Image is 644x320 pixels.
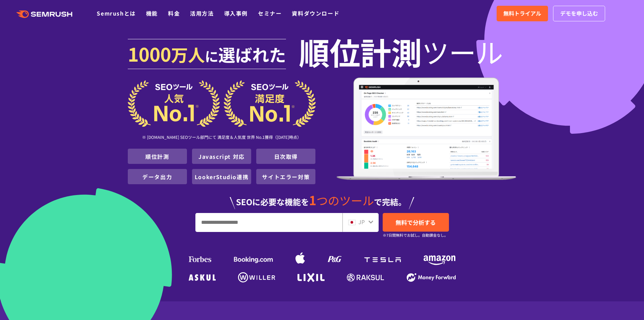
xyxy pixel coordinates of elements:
[422,38,503,65] span: ツール
[383,232,448,238] small: ※7日間無料でお試し。自動課金なし。
[396,218,436,227] span: 無料で分析する
[142,173,172,181] a: データ出力
[560,9,598,18] span: デモを申し込む
[503,9,541,18] span: 無料トライアル
[128,127,316,149] div: ※ [DOMAIN_NAME] SEOツール部門にて 満足度＆人気度 世界 No.1獲得（[DATE]時点）
[190,9,214,17] a: 活用方法
[168,9,180,17] a: 料金
[358,218,365,226] span: JP
[553,6,605,21] a: デモを申し込む
[218,42,286,66] span: 選ばれた
[299,38,422,65] span: 順位計測
[374,196,406,208] span: で完結。
[262,173,310,181] a: サイトエラー対策
[195,173,248,181] a: LookerStudio連携
[145,152,169,161] a: 順位計測
[224,9,248,17] a: 導入事例
[274,152,298,161] a: 日次取得
[258,9,282,17] a: セミナー
[171,42,205,66] span: 万人
[383,213,449,232] a: 無料で分析する
[196,213,342,232] input: URL、キーワードを入力してください
[198,152,245,161] a: Javascript 対応
[309,191,316,209] span: 1
[128,187,517,209] div: SEOに必要な機能を
[97,9,136,17] a: Semrushとは
[316,192,374,209] span: つのツール
[128,40,171,67] span: 1000
[292,9,339,17] a: 資料ダウンロード
[146,9,158,17] a: 機能
[205,46,218,66] span: に
[497,6,548,21] a: 無料トライアル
